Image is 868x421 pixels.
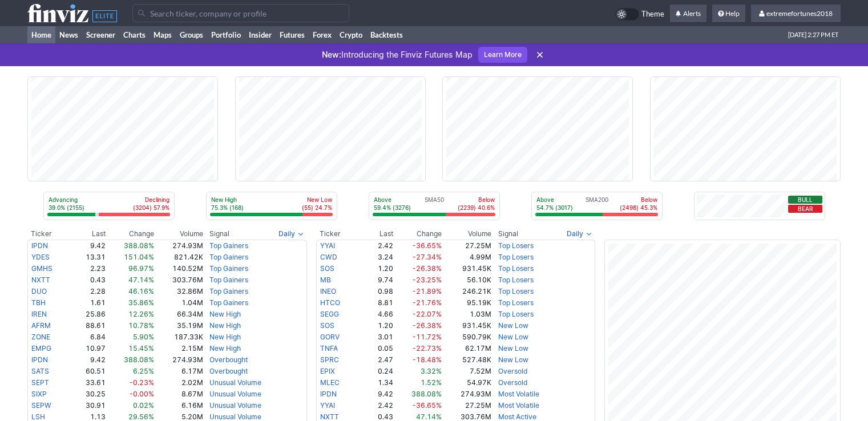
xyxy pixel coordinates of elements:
[106,228,155,240] th: Change
[31,241,48,250] a: IPDN
[209,241,248,250] a: Top Gainers
[498,298,534,307] a: Top Losers
[155,309,204,320] td: 66.34M
[245,26,276,43] a: Insider
[31,321,51,330] a: AFRM
[67,343,106,354] td: 10.97
[31,367,49,375] a: SATS
[211,196,244,204] p: New High
[133,367,154,375] span: 6.25%
[442,366,492,377] td: 7.52M
[413,287,442,295] span: -21.89%
[276,228,307,240] button: Signals interval
[128,412,154,421] span: 29.56%
[766,9,833,18] span: extremefortunes2018
[498,378,527,387] a: Oversold
[320,253,337,261] a: CWD
[27,228,67,240] th: Ticker
[442,331,492,343] td: 590.79K
[413,253,442,261] span: -27.34%
[442,377,492,388] td: 54.97K
[442,297,492,309] td: 95.19K
[155,286,204,297] td: 32.86M
[67,263,106,274] td: 2.23
[320,355,339,364] a: SPRC
[354,331,394,343] td: 3.01
[31,253,50,261] a: YDES
[620,196,657,204] p: Below
[209,412,261,421] a: Unusual Volume
[209,287,248,295] a: Top Gainers
[442,320,492,331] td: 931.45K
[128,287,154,295] span: 46.16%
[67,366,106,377] td: 60.51
[320,298,340,307] a: HTCO
[155,388,204,400] td: 8.67M
[320,333,340,341] a: GORV
[498,253,534,261] a: Top Losers
[354,354,394,366] td: 2.47
[67,320,106,331] td: 88.61
[207,26,245,43] a: Portfolio
[31,344,51,353] a: EMPG
[498,264,534,273] a: Top Losers
[458,204,495,212] p: (2239) 40.6%
[354,274,394,286] td: 9.74
[442,309,492,320] td: 1.03M
[209,355,248,364] a: Overbought
[354,400,394,411] td: 2.42
[67,240,106,252] td: 9.42
[498,401,539,410] a: Most Volatile
[615,8,664,21] a: Theme
[421,367,442,375] span: 3.32%
[128,264,154,273] span: 96.97%
[394,228,442,240] th: Change
[67,274,106,286] td: 0.43
[413,276,442,284] span: -23.25%
[458,196,495,204] p: Below
[132,4,349,22] input: Search
[320,264,334,273] a: SOS
[209,401,261,410] a: Unusual Volume
[354,252,394,263] td: 3.24
[302,204,332,212] p: (55) 24.7%
[413,355,442,364] span: -18.48%
[498,412,536,421] a: Most Active
[498,276,534,284] a: Top Losers
[373,196,496,213] div: SMA50
[209,229,229,238] span: Signal
[211,204,244,212] p: 75.3% (168)
[413,321,442,330] span: -26.38%
[320,276,331,284] a: MB
[421,378,442,387] span: 1.52%
[155,366,204,377] td: 6.17M
[320,310,339,318] a: SEGG
[67,331,106,343] td: 6.84
[67,297,106,309] td: 1.61
[354,240,394,252] td: 2.42
[478,47,527,63] a: Learn More
[354,343,394,354] td: 0.05
[712,5,745,23] a: Help
[155,228,204,240] th: Volume
[413,241,442,250] span: -36.65%
[498,321,528,330] a: New Low
[320,390,337,398] a: IPDN
[416,412,442,421] span: 47.14%
[278,228,295,240] span: Daily
[536,204,573,212] p: 54.7% (3017)
[124,355,154,364] span: 388.08%
[442,286,492,297] td: 246.21K
[498,367,527,375] a: Oversold
[67,400,106,411] td: 30.91
[320,378,340,387] a: MLEC
[751,5,841,23] a: extremefortunes2018
[155,400,204,411] td: 6.16M
[155,331,204,343] td: 187.33K
[209,367,248,375] a: Overbought
[128,298,154,307] span: 35.86%
[124,241,154,250] span: 388.08%
[442,400,492,411] td: 27.25M
[119,26,150,43] a: Charts
[31,378,49,387] a: SEPT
